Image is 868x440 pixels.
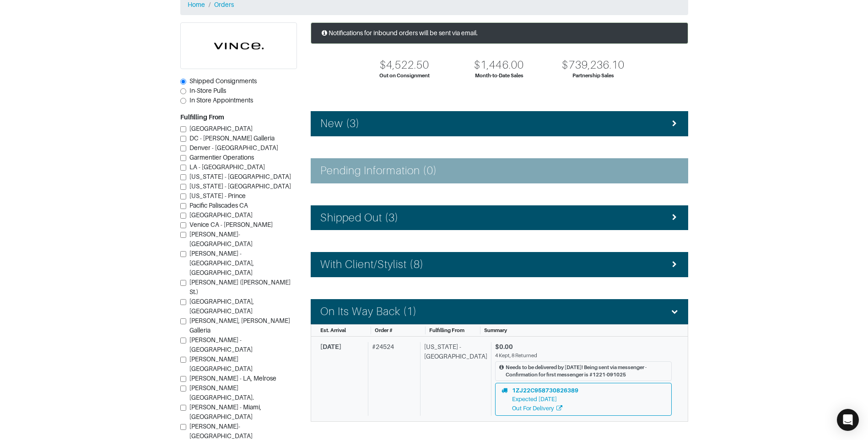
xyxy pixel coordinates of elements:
input: [PERSON_NAME], [PERSON_NAME] Galleria [180,318,186,324]
input: [PERSON_NAME] - LA, Melrose [180,376,186,382]
input: [PERSON_NAME] - [GEOGRAPHIC_DATA], [GEOGRAPHIC_DATA] [180,251,186,257]
input: Denver - [GEOGRAPHIC_DATA] [180,145,186,151]
span: [GEOGRAPHIC_DATA], [GEOGRAPHIC_DATA] [189,298,254,315]
span: In Store Appointments [189,97,253,104]
div: Month-to-Date Sales [475,72,523,80]
h4: On Its Way Back (1) [320,305,417,318]
input: LA - [GEOGRAPHIC_DATA] [180,165,186,171]
input: [GEOGRAPHIC_DATA] [180,126,186,132]
input: In-Store Pulls [180,88,186,94]
span: [PERSON_NAME][GEOGRAPHIC_DATA]. [189,384,254,401]
div: [US_STATE] - [GEOGRAPHIC_DATA] [420,342,487,416]
div: 4 Kept, 8 Returned [495,352,672,360]
span: [GEOGRAPHIC_DATA] [189,125,253,132]
span: Shipped Consignments [189,77,257,85]
span: [PERSON_NAME]-[GEOGRAPHIC_DATA] [189,231,253,247]
input: [PERSON_NAME]-[GEOGRAPHIC_DATA] [180,232,186,238]
input: [PERSON_NAME][GEOGRAPHIC_DATA]. [180,386,186,392]
input: [GEOGRAPHIC_DATA] [180,213,186,219]
input: [PERSON_NAME]- [GEOGRAPHIC_DATA] [180,424,186,430]
span: Order # [375,327,393,333]
input: [PERSON_NAME] ([PERSON_NAME] St.) [180,280,186,286]
h4: Pending Information (0) [320,164,437,177]
input: [PERSON_NAME][GEOGRAPHIC_DATA] [180,357,186,363]
a: Home [188,1,205,8]
div: # 24524 [368,342,416,416]
div: $4,522.50 [380,59,429,72]
span: Fulfilling From [429,327,464,333]
div: Expected [DATE] [512,395,578,403]
span: [GEOGRAPHIC_DATA] [189,211,253,219]
a: 1ZJ22C958730826389Expected [DATE]Out For Delivery [495,383,672,416]
span: Pacific Paliscades CA [189,202,248,209]
span: Venice CA - [PERSON_NAME] [189,221,273,228]
div: Notifications for inbound orders will be sent via email. [311,22,688,44]
input: Garmentier Operations [180,155,186,161]
input: [PERSON_NAME] - Miami, [GEOGRAPHIC_DATA] [180,405,186,411]
span: Garmentier Operations [189,154,254,161]
h4: With Client/Stylist (8) [320,258,424,271]
span: [PERSON_NAME] - [GEOGRAPHIC_DATA] [189,336,253,353]
span: [PERSON_NAME] - [GEOGRAPHIC_DATA], [GEOGRAPHIC_DATA] [189,250,254,276]
span: Denver - [GEOGRAPHIC_DATA] [189,144,278,151]
span: Summary [484,327,507,333]
input: In Store Appointments [180,98,186,104]
span: In-Store Pulls [189,87,226,94]
div: Open Intercom Messenger [837,409,859,431]
input: [PERSON_NAME] - [GEOGRAPHIC_DATA] [180,338,186,343]
div: $0.00 [495,342,672,352]
h4: New (3) [320,117,360,130]
label: Fulfilling From [180,113,224,122]
div: Out on Consignment [379,72,430,80]
input: DC - [PERSON_NAME] Galleria [180,136,186,142]
div: $1,446.00 [474,59,523,72]
div: 1ZJ22C958730826389 [512,386,578,395]
span: [US_STATE] - Prince [189,192,246,199]
span: [PERSON_NAME], [PERSON_NAME] Galleria [189,317,290,334]
span: [PERSON_NAME] - Miami, [GEOGRAPHIC_DATA] [189,403,261,420]
input: Pacific Paliscades CA [180,203,186,209]
a: Orders [214,1,234,8]
div: Needs to be delivered by [DATE]! Being sent via messenger - Confirmation for first messenger is #... [506,364,668,379]
div: Partnership Sales [572,72,614,80]
span: DC - [PERSON_NAME] Galleria [189,134,275,142]
input: Venice CA - [PERSON_NAME] [180,222,186,228]
span: LA - [GEOGRAPHIC_DATA] [189,163,265,171]
input: [US_STATE] - Prince [180,193,186,199]
input: [US_STATE] - [GEOGRAPHIC_DATA] [180,174,186,180]
span: [US_STATE] - [GEOGRAPHIC_DATA] [189,182,291,190]
span: [PERSON_NAME] - LA, Melrose [189,375,276,382]
span: [DATE] [320,343,341,350]
h4: Shipped Out (3) [320,211,399,225]
img: cyAkLTq7csKWtL9WARqkkVaF.png [181,23,297,69]
span: [PERSON_NAME][GEOGRAPHIC_DATA] [189,355,253,372]
input: [GEOGRAPHIC_DATA], [GEOGRAPHIC_DATA] [180,299,186,305]
input: [US_STATE] - [GEOGRAPHIC_DATA] [180,184,186,190]
div: $739,236.10 [562,59,625,72]
span: [US_STATE] - [GEOGRAPHIC_DATA] [189,173,291,180]
span: [PERSON_NAME] ([PERSON_NAME] St.) [189,279,291,295]
span: [PERSON_NAME]- [GEOGRAPHIC_DATA] [189,423,253,440]
span: Est. Arrival [320,327,346,333]
input: Shipped Consignments [180,79,186,85]
div: Out For Delivery [512,404,578,413]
